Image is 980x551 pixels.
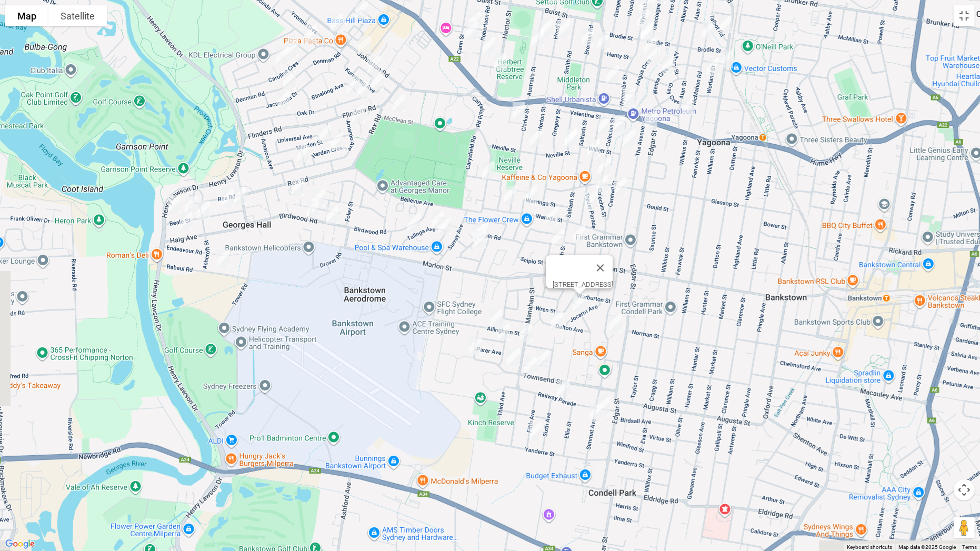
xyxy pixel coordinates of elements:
[213,245,234,272] div: 16 Rabaul Road, GEORGES HALL NSW 2198
[308,185,329,212] div: 31 Keswick Street, GEORGES HALL NSW 2198
[353,76,374,103] div: 95 Oak Drive, GEORGES HALL NSW 2198
[217,185,238,212] div: 14 Beale Street, GEORGES HALL NSW 2198
[542,203,563,229] div: 14 Warung Street, YAGOONA NSW 2199
[469,226,491,253] div: 4 Bligh Close, GEORGES HALL NSW 2198
[478,157,499,184] div: 14 Thornton Avenue, BASS HILL NSW 2197
[499,182,521,208] div: 10A Georgina Street, BASS HILL NSW 2197
[273,87,294,113] div: 26 Oak Drive, GEORGES HALL NSW 2198
[322,202,343,228] div: 139 Birdwood Road, GEORGES HALL NSW 2198
[427,207,448,233] div: 26 Talinga Avenue, GEORGES HALL NSW 2198
[521,182,542,208] div: 70 Waruda Street, YAGOONA NSW 2199
[293,141,314,167] div: 25 Lurnea Avenue, GEORGES HALL NSW 2198
[193,197,214,223] div: 35 Beale Street, GEORGES HALL NSW 2198
[553,375,574,402] div: 39 Railway Parade, CONDELL PARK NSW 2200
[314,121,335,147] div: 48 Marden Street, GEORGES HALL NSW 2198
[181,192,202,218] div: 44 Beale Street, GEORGES HALL NSW 2198
[176,208,197,234] div: 46a Haig Avenue, GEORGES HALL NSW 2198
[548,225,569,251] div: 20 Reliance Avenue, YAGOONA NSW 2199
[164,191,185,217] div: 219 Henry Lawson Drive, GEORGES HALL NSW 2198
[388,90,409,116] div: 2/74 Mc Clean Street, GEORGES HALL NSW 2198
[302,197,323,223] div: 159 Birdwood Road, GEORGES HALL NSW 2198
[508,98,529,124] div: 13 Tucker Street, BASS HILL NSW 2197
[493,319,514,345] div: 5 Hinkler Avenue, CONDELL PARK NSW 2200
[533,345,554,372] div: 34 Townsend Street, CONDELL PARK NSW 2200
[229,183,251,209] div: 2 Beale Street, GEORGES HALL NSW 2198
[525,125,546,152] div: 28 Neville Street, YAGOONA NSW 2199
[520,353,541,379] div: 59 Townsend Street, CONDELL PARK NSW 2200
[465,333,486,359] div: 101 Townsend Street, CONDELL PARK NSW 2200
[503,344,524,370] div: 2/54 Townsend Street, CONDELL PARK NSW 2200
[553,280,613,288] div: [STREET_ADDRESS]
[472,218,493,245] div: 8 Lincoln Road, GEORGES HALL NSW 2198
[434,213,455,239] div: 46 Sturt Avenue, GEORGES HALL NSW 2198
[326,128,347,155] div: 14 Harden Crescent, GEORGES HALL NSW 2198
[348,101,369,127] div: 123 Amaroo Avenue, GEORGES HALL NSW 2198
[569,290,590,316] div: 25 Jocarm Avenue, CONDELL PARK NSW 2200
[403,210,424,236] div: 9 Talinga Avenue, GEORGES HALL NSW 2198
[561,125,582,151] div: 8 Neville Street, YAGOONA NSW 2199
[568,221,589,247] div: 5 Collins Crescent, YAGOONA NSW 2199
[468,219,489,246] div: 1 Bligh Close, GEORGES HALL NSW 2198
[486,305,507,332] div: 28 Allingham Street, CONDELL PARK NSW 2200
[546,307,567,334] div: 4 Leemon Street, CONDELL PARK NSW 2200
[525,418,546,444] div: 37 Fifth Avenue, CONDELL PARK NSW 2200
[515,319,536,346] div: 64B Manahan Street, CONDELL PARK NSW 2200
[287,174,308,200] div: 56 Keswick Street, GEORGES HALL NSW 2198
